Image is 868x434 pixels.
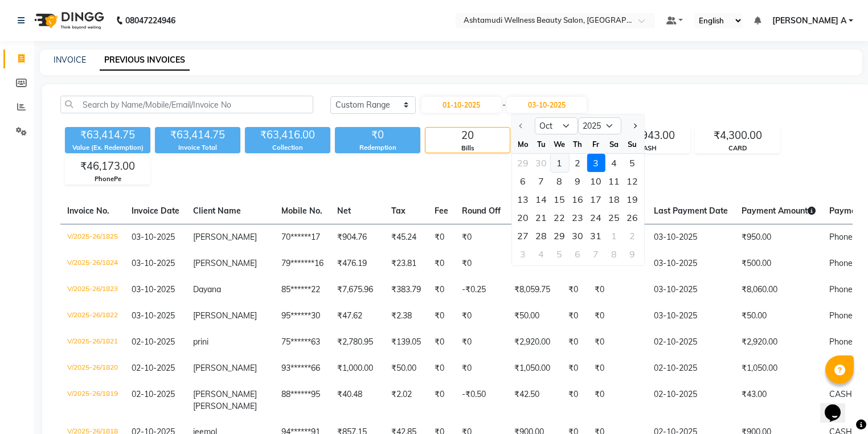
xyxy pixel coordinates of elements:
[829,337,862,347] span: PhonePe
[829,258,862,268] span: PhonePe
[428,355,455,382] td: ₹0
[532,208,550,227] div: 21
[587,227,605,245] div: Friday, October 31, 2025
[647,355,735,382] td: 02-10-2025
[568,245,587,263] div: 6
[588,277,647,303] td: ₹0
[125,5,175,36] b: 08047224946
[507,277,562,303] td: ₹8,059.75
[735,382,822,419] td: ₹43.00
[155,143,240,153] div: Invoice Total
[550,227,568,245] div: 29
[568,172,587,190] div: Thursday, October 9, 2025
[735,277,822,303] td: ₹8,060.00
[605,154,623,172] div: 4
[532,227,550,245] div: 28
[568,208,587,227] div: 23
[829,310,862,321] span: PhonePe
[587,172,605,190] div: 10
[587,190,605,208] div: Friday, October 17, 2025
[629,117,639,135] button: Next month
[507,224,562,251] td: ₹950.00
[568,154,587,172] div: 2
[384,355,428,382] td: ₹50.00
[647,277,735,303] td: 03-10-2025
[514,245,532,263] div: Monday, November 3, 2025
[605,227,623,245] div: Saturday, November 1, 2025
[330,303,384,329] td: ₹47.62
[605,208,623,227] div: Saturday, October 25, 2025
[735,329,822,355] td: ₹2,920.00
[550,245,568,263] div: Wednesday, November 5, 2025
[455,355,507,382] td: ₹0
[428,251,455,277] td: ₹0
[281,206,322,216] span: Mobile No.
[455,277,507,303] td: -₹0.25
[514,227,532,245] div: 27
[550,208,568,227] div: 22
[568,154,587,172] div: Thursday, October 2, 2025
[587,208,605,227] div: Friday, October 24, 2025
[245,127,330,143] div: ₹63,416.00
[562,303,588,329] td: ₹0
[647,382,735,419] td: 02-10-2025
[562,329,588,355] td: ₹0
[623,227,641,245] div: 2
[384,329,428,355] td: ₹139.05
[455,382,507,419] td: -₹0.50
[623,245,641,263] div: Sunday, November 9, 2025
[532,172,550,190] div: 7
[60,329,125,355] td: V/2025-26/1821
[695,128,780,144] div: ₹4,300.00
[588,329,647,355] td: ₹0
[60,355,125,382] td: V/2025-26/1820
[507,329,562,355] td: ₹2,920.00
[647,251,735,277] td: 03-10-2025
[605,190,623,208] div: 18
[587,245,605,263] div: 7
[428,382,455,419] td: ₹0
[502,99,506,111] span: -
[54,55,86,65] a: INVOICE
[330,355,384,382] td: ₹1,000.00
[534,117,578,134] select: Select month
[132,284,175,294] span: 03-10-2025
[65,158,150,174] div: ₹46,173.00
[455,251,507,277] td: ₹0
[65,143,150,153] div: Value (Ex. Redemption)
[132,310,175,321] span: 03-10-2025
[532,208,550,227] div: Tuesday, October 21, 2025
[335,143,420,153] div: Redemption
[654,206,728,216] span: Last Payment Date
[421,97,501,113] input: Start Date
[155,127,240,143] div: ₹63,414.75
[772,15,846,27] span: [PERSON_NAME] A
[588,382,647,419] td: ₹0
[60,251,125,277] td: V/2025-26/1824
[330,224,384,251] td: ₹904.76
[193,206,241,216] span: Client Name
[330,251,384,277] td: ₹476.19
[568,245,587,263] div: Thursday, November 6, 2025
[550,227,568,245] div: Wednesday, October 29, 2025
[623,208,641,227] div: 26
[507,97,587,113] input: End Date
[605,172,623,190] div: Saturday, October 11, 2025
[647,329,735,355] td: 02-10-2025
[514,190,532,208] div: Monday, October 13, 2025
[330,277,384,303] td: ₹7,675.96
[623,190,641,208] div: 19
[605,245,623,263] div: 8
[623,172,641,190] div: 12
[428,329,455,355] td: ₹0
[330,382,384,419] td: ₹40.48
[587,208,605,227] div: 24
[425,128,510,144] div: 20
[587,154,605,172] div: 3
[132,363,175,373] span: 02-10-2025
[735,303,822,329] td: ₹50.00
[735,224,822,251] td: ₹950.00
[587,154,605,172] div: Friday, October 3, 2025
[605,128,690,144] div: ₹12,943.00
[245,143,330,153] div: Collection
